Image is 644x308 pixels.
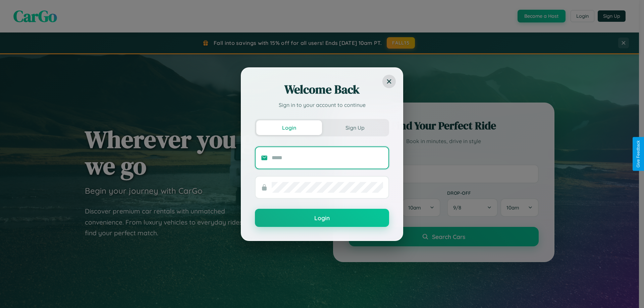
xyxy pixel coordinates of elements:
[636,140,641,168] div: Give Feedback
[255,101,389,109] p: Sign in to your account to continue
[255,209,389,227] button: Login
[256,120,322,135] button: Login
[322,120,388,135] button: Sign Up
[255,81,389,98] h2: Welcome Back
